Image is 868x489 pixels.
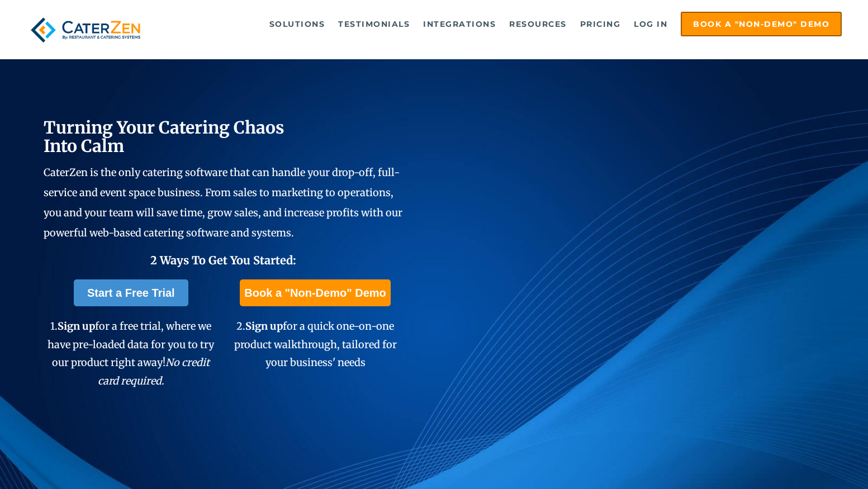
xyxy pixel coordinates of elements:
[504,13,572,35] a: Resources
[98,356,210,387] em: No credit card required.
[264,13,331,35] a: Solutions
[74,279,188,306] a: Start a Free Trial
[234,320,397,369] span: 2. for a quick one-on-one product walkthrough, tailored for your business' needs
[240,279,390,306] a: Book a "Non-Demo" Demo
[165,12,842,36] div: Navigation Menu
[769,445,856,477] iframe: Help widget launcher
[418,13,501,35] a: Integrations
[26,12,145,48] img: caterzen
[628,13,673,35] a: Log in
[333,13,415,35] a: Testimonials
[44,166,402,239] span: CaterZen is the only catering software that can handle your drop-off, full-service and event spac...
[44,117,284,156] span: Turning Your Catering Chaos Into Calm
[58,320,95,333] span: Sign up
[48,320,214,387] span: 1. for a free trial, where we have pre-loaded data for you to try our product right away!
[681,12,842,36] a: Book a "Non-Demo" Demo
[245,320,283,333] span: Sign up
[150,253,296,267] span: 2 Ways To Get You Started:
[575,13,627,35] a: Pricing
